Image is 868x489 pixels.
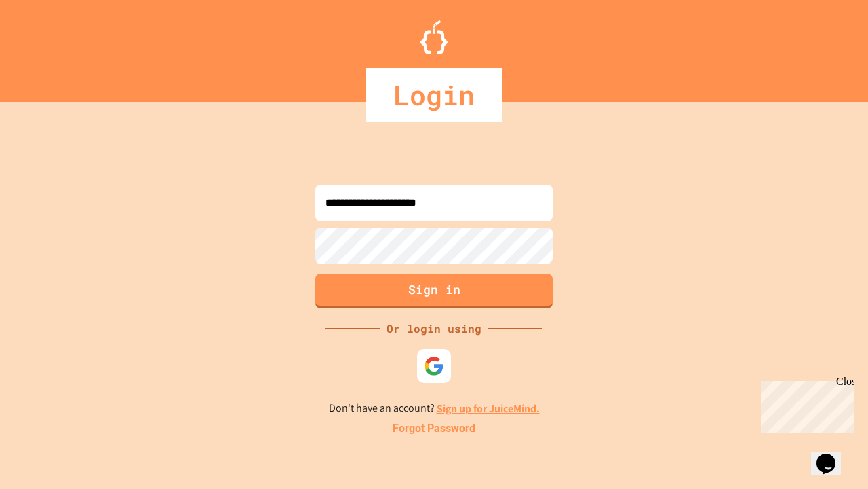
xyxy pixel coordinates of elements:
div: Login [366,68,502,122]
a: Sign up for JuiceMind. [437,401,540,416]
iframe: chat widget [811,435,854,475]
button: Sign in [315,274,553,308]
iframe: chat widget [755,376,854,433]
div: Or login using [380,321,488,337]
img: Logo.svg [420,20,448,54]
div: Chat with us now!Close [5,5,94,86]
img: google-icon.svg [424,356,444,376]
a: Forgot Password [393,420,475,437]
p: Don't have an account? [329,400,540,417]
